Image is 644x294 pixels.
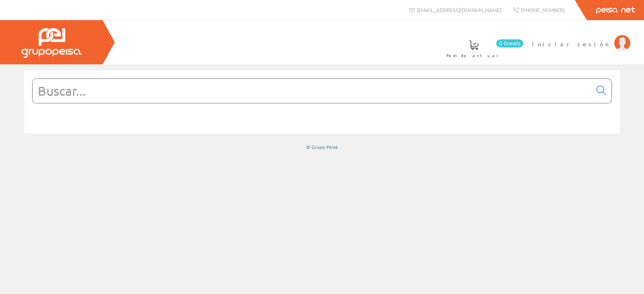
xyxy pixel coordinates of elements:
[496,39,523,47] span: 0 línea/s
[417,6,501,13] span: [EMAIL_ADDRESS][DOMAIN_NAME]
[24,144,620,150] div: © Grupo Peisa
[521,6,565,13] span: [PHONE_NUMBER]
[532,33,630,41] a: Iniciar sesión
[446,51,501,60] span: Pedido actual
[33,79,592,103] input: Buscar...
[21,28,82,58] img: Grupo Peisa
[532,40,610,48] span: Iniciar sesión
